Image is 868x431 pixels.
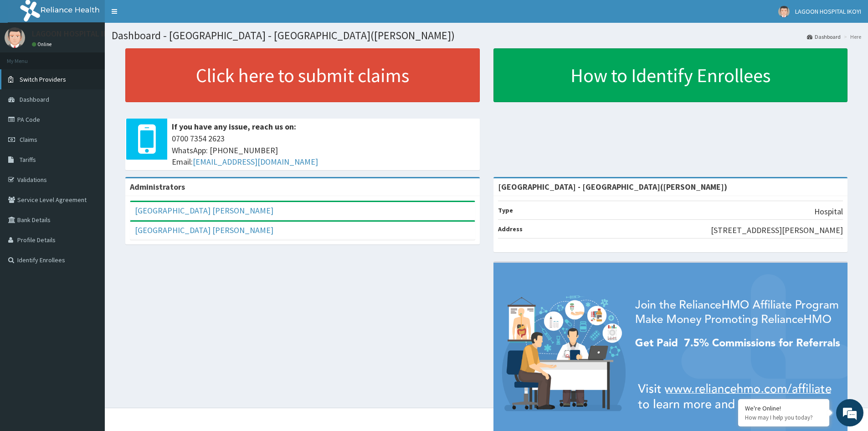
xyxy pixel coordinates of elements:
span: LAGOON HOSPITAL IKOYI [795,7,861,16]
p: LAGOON HOSPITAL IKOYI [32,30,120,38]
span: Claims [20,135,37,144]
img: User Image [5,27,25,48]
span: 0700 7354 2623 WhatsApp: [PHONE_NUMBER] Email: [172,133,475,168]
span: Switch Providers [20,75,66,83]
b: Administrators [130,182,185,192]
img: User Image [778,6,790,17]
a: How to Identify Enrollees [493,48,848,102]
a: [EMAIL_ADDRESS][DOMAIN_NAME] [193,156,318,167]
span: Tariffs [20,156,36,164]
div: Chat with us now [47,51,153,63]
a: [GEOGRAPHIC_DATA] [PERSON_NAME] [135,205,273,216]
a: Click here to submit claims [125,48,480,102]
img: d_794563401_company_1708531726252_794563401 [17,46,37,68]
strong: [GEOGRAPHIC_DATA] - [GEOGRAPHIC_DATA]([PERSON_NAME]) [498,182,727,192]
a: Dashboard [807,33,841,41]
p: [STREET_ADDRESS][PERSON_NAME] [711,224,843,236]
div: We're Online! [745,404,822,412]
li: Here [842,33,861,41]
b: If you have any issue, reach us on: [172,121,296,132]
div: Minimize live chat window [149,5,171,26]
span: We're online! [53,115,126,207]
b: Type [498,206,513,214]
a: Online [32,41,54,47]
span: Dashboard [20,95,49,104]
p: How may I help you today? [745,414,822,421]
a: [GEOGRAPHIC_DATA] [PERSON_NAME] [135,225,273,235]
b: Address [498,225,523,233]
textarea: Type your message and hit 'Enter' [5,249,174,281]
p: Hospital [814,206,843,218]
h1: Dashboard - [GEOGRAPHIC_DATA] - [GEOGRAPHIC_DATA]([PERSON_NAME]) [112,30,861,42]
